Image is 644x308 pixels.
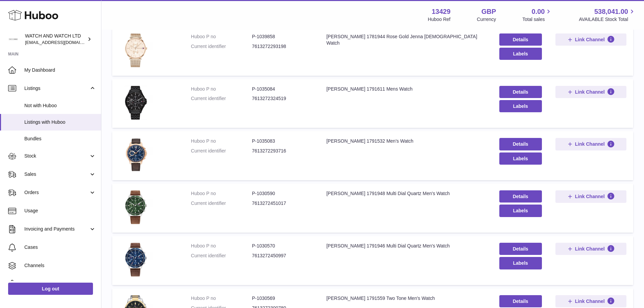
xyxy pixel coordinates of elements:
[191,295,252,302] dt: Huboo P no
[252,148,313,154] dd: 7613272293716
[191,253,252,259] dt: Current identifier
[555,86,626,98] button: Link Channel
[252,138,313,144] dd: P-1035083
[191,95,252,102] dt: Current identifier
[24,136,96,142] span: Bundles
[252,243,313,249] dd: P-1030570
[499,257,542,269] button: Labels
[555,295,626,307] button: Link Channel
[594,7,628,16] span: 538,041.00
[24,244,96,251] span: Cases
[119,190,153,224] img: Tommy Hilfiger 1791948 Multi Dial Quartz Men's Watch
[25,40,99,45] span: [EMAIL_ADDRESS][DOMAIN_NAME]
[575,37,605,43] span: Link Channel
[575,89,605,95] span: Link Channel
[191,243,252,249] dt: Huboo P no
[24,281,96,287] span: Settings
[432,7,451,16] strong: 13429
[499,100,542,112] button: Labels
[579,7,636,23] a: 538,041.00 AVAILABLE Stock Total
[252,190,313,197] dd: P-1030590
[119,243,153,277] img: Tommy Hilfiger 1791946 Multi Dial Quartz Men's Watch
[532,7,545,16] span: 0.00
[191,148,252,154] dt: Current identifier
[24,67,96,73] span: My Dashboard
[575,246,605,252] span: Link Channel
[24,85,89,92] span: Listings
[579,16,636,23] span: AVAILABLE Stock Total
[24,262,96,269] span: Channels
[555,33,626,46] button: Link Channel
[119,86,153,120] img: Tommy Hilfiger 1791611 Mens Watch
[24,119,96,125] span: Listings with Huboo
[499,243,542,255] a: Details
[326,243,485,249] div: [PERSON_NAME] 1791946 Multi Dial Quartz Men's Watch
[24,171,89,177] span: Sales
[252,253,313,259] dd: 7613272450997
[252,295,313,302] dd: P-1030569
[575,193,605,199] span: Link Channel
[191,43,252,50] dt: Current identifier
[326,86,485,92] div: [PERSON_NAME] 1791611 Mens Watch
[575,141,605,147] span: Link Channel
[499,138,542,150] a: Details
[326,138,485,144] div: [PERSON_NAME] 1791532 Men's Watch
[326,33,485,46] div: [PERSON_NAME] 1781944 Rose Gold Jenna [DEMOGRAPHIC_DATA] Watch
[24,153,89,159] span: Stock
[191,33,252,40] dt: Huboo P no
[555,138,626,150] button: Link Channel
[191,200,252,207] dt: Current identifier
[522,16,552,23] span: Total sales
[499,86,542,98] a: Details
[191,190,252,197] dt: Huboo P no
[25,33,86,46] div: WATCH AND WATCH LTD
[252,95,313,102] dd: 7613272324519
[8,283,93,295] a: Log out
[191,86,252,92] dt: Huboo P no
[555,190,626,203] button: Link Channel
[252,86,313,92] dd: P-1035084
[481,7,496,16] strong: GBP
[119,33,153,67] img: Tommy Hilfiger 1781944 Rose Gold Jenna Ladies Watch
[499,295,542,307] a: Details
[522,7,552,23] a: 0.00 Total sales
[191,138,252,144] dt: Huboo P no
[24,102,96,109] span: Not with Huboo
[326,295,485,302] div: [PERSON_NAME] 1791559 Two Tone Men's Watch
[24,189,89,196] span: Orders
[24,208,96,214] span: Usage
[119,138,153,172] img: Tommy Hilfiger 1791532 Men's Watch
[499,48,542,60] button: Labels
[252,200,313,207] dd: 7613272451017
[499,190,542,203] a: Details
[555,243,626,255] button: Link Channel
[8,34,18,44] img: internalAdmin-13429@internal.huboo.com
[477,16,496,23] div: Currency
[24,226,89,232] span: Invoicing and Payments
[252,43,313,50] dd: 7613272293198
[499,205,542,217] button: Labels
[499,152,542,165] button: Labels
[326,190,485,197] div: [PERSON_NAME] 1791948 Multi Dial Quartz Men's Watch
[575,298,605,304] span: Link Channel
[252,33,313,40] dd: P-1039858
[428,16,451,23] div: Huboo Ref
[499,33,542,46] a: Details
